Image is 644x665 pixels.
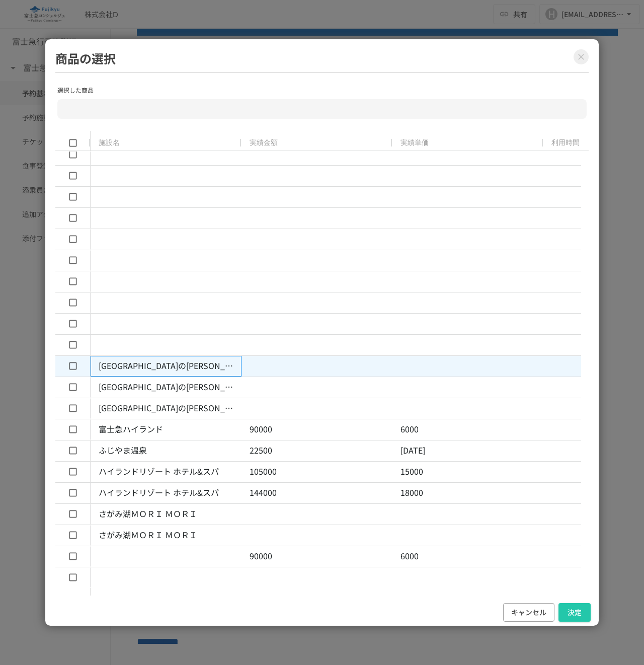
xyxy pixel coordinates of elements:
p: ハイランドリゾート ホテル&スパ [99,486,234,499]
p: ふじやま温泉 [99,444,234,457]
p: さがみ湖ＭＯＲＩ ＭＯＲＩ [99,507,234,521]
p: 144000 [250,486,385,499]
button: キャンセル [503,603,554,622]
p: さがみ湖ＭＯＲＩ ＭＯＲＩ [99,529,234,542]
p: 15000 [400,465,536,478]
p: [GEOGRAPHIC_DATA]の[PERSON_NAME]の湖 [99,402,234,415]
p: 選択した商品 [57,85,587,95]
p: 22500 [250,444,385,457]
p: 6000 [400,550,536,563]
p: [DATE] [400,444,536,457]
p: 90000 [250,550,385,563]
h2: 商品の選択 [55,49,589,73]
button: 決定 [558,603,591,622]
p: ハイランドリゾート ホテル&スパ [99,465,234,478]
span: 実績金額 [250,138,278,147]
p: [GEOGRAPHIC_DATA]の[PERSON_NAME]の湖 [99,381,234,394]
p: 90000 [250,423,385,436]
p: 18000 [400,486,536,499]
p: [GEOGRAPHIC_DATA]の[PERSON_NAME]の湖 [99,359,234,373]
span: 利用時間 [551,138,580,147]
p: 6000 [400,423,536,436]
p: 105000 [250,465,385,478]
button: Close modal [574,49,589,64]
span: 施設名 [99,138,120,147]
span: 実績単価 [400,138,429,147]
p: 富士急ハイランド [99,423,234,436]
